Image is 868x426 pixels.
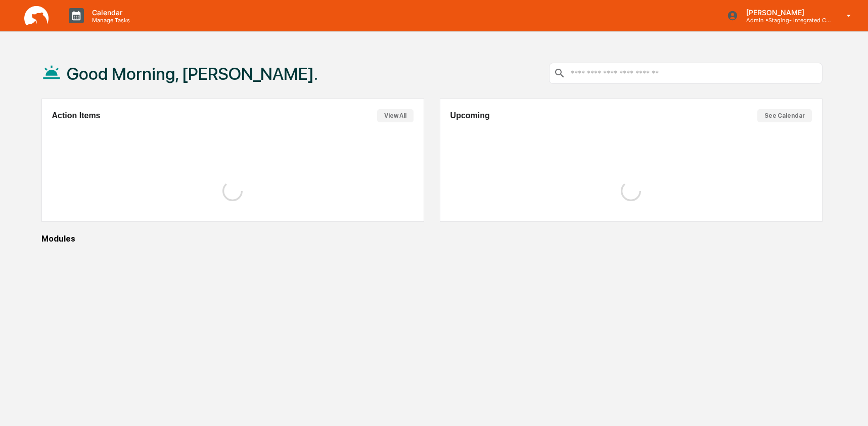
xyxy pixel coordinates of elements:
[84,8,135,17] p: Calendar
[41,234,823,244] div: Modules
[84,17,135,24] p: Manage Tasks
[738,8,832,17] p: [PERSON_NAME]
[738,17,832,24] p: Admin • Staging- Integrated Compliance Advisors
[24,6,49,26] img: logo
[52,111,101,120] h2: Action Items
[377,109,414,122] button: View All
[67,64,318,84] h1: Good Morning, [PERSON_NAME].
[757,109,812,122] button: See Calendar
[450,111,490,120] h2: Upcoming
